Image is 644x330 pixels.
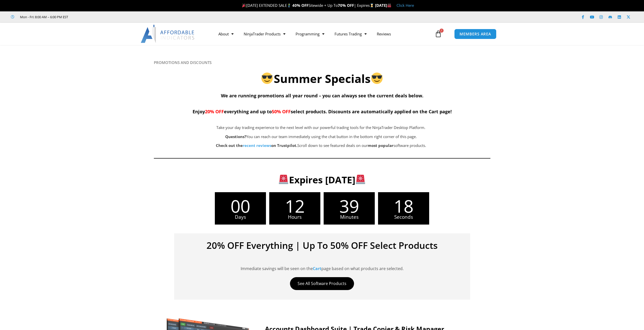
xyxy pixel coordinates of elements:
[221,93,423,99] span: We are running promotions all year round – you can always see the current deals below.
[370,4,374,7] img: ⌛
[261,73,273,84] img: 😎
[182,265,463,272] p: Immediate savings will be seen on the page based on what products are selected.
[313,266,321,271] a: Cart
[239,28,290,40] a: NinjaTrader Products
[179,133,463,140] p: You can reach our team immediately using the chat button in the bottom right corner of this page.
[179,142,463,149] p: Scroll down to see featured deals on our software products.
[193,108,452,115] span: Enjoy everything and up to select products. Discounts are automatically applied on the Cart page!
[213,28,239,40] a: About
[324,215,375,219] span: Minutes
[356,175,365,184] img: 🚨
[387,4,391,7] img: 🏭
[287,4,291,7] img: 🏌️‍♂️
[205,108,224,115] span: 20% OFF
[215,197,266,215] span: 00
[241,3,375,8] span: [DATE] EXTENDED SALE Sitewide + Up To | Expires
[338,3,354,8] strong: 70% OFF
[427,27,449,41] a: 1
[329,28,372,40] a: Futures Trading
[141,25,195,43] img: LogoAI | Affordable Indicators – NinjaTrader
[397,3,414,8] a: Click Here
[460,32,491,36] span: MEMBERS AREA
[75,14,151,19] iframe: Customer reviews powered by Trustpilot
[225,134,246,139] strong: Questions?
[292,3,308,8] strong: 40% OFF
[272,108,291,115] span: 50% OFF
[440,29,444,33] span: 1
[290,28,329,40] a: Programming
[182,241,463,250] h4: 20% OFF Everything | Up To 50% OFF Select Products
[19,14,68,20] span: Mon - Fri: 8:00 AM – 6:00 PM EST
[378,215,429,219] span: Seconds
[269,215,320,219] span: Hours
[162,174,482,186] h3: Expires [DATE]
[324,197,375,215] span: 39
[454,29,496,39] a: MEMBERS AREA
[243,143,271,148] a: recent reviews
[371,73,383,84] img: 😎
[216,143,297,148] strong: Check out the on Trustpilot.
[216,125,425,130] span: Take your day trading experience to the next level with our powerful trading tools for the NinjaT...
[378,197,429,215] span: 18
[242,4,246,7] img: 🎉
[368,143,393,148] b: most popular
[154,60,490,65] h6: PROMOTIONS AND DISCOUNTS
[213,28,433,40] nav: Menu
[372,28,396,40] a: Reviews
[290,277,354,290] a: See All Software Products
[279,175,288,184] img: 🚨
[375,3,391,8] strong: [DATE]
[269,197,320,215] span: 12
[154,71,490,86] h2: Summer Specials
[215,215,266,219] span: Days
